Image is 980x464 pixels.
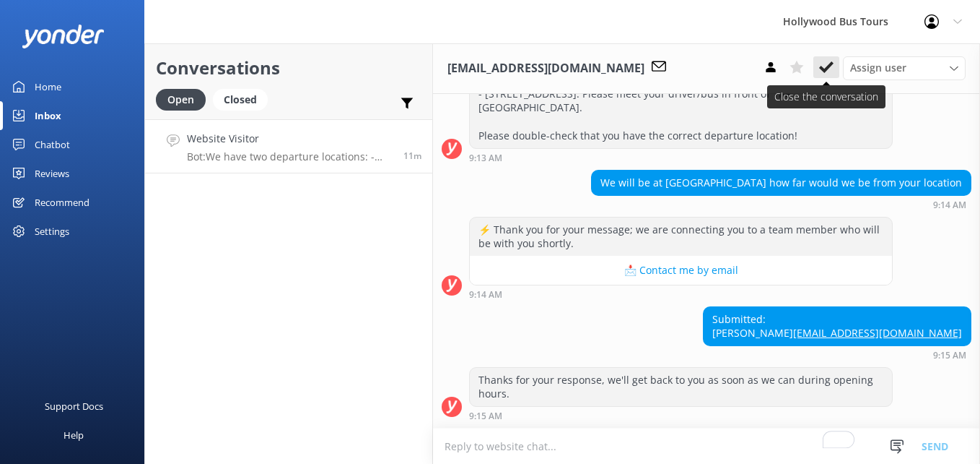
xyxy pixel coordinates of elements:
[187,131,393,147] h4: Website Visitor
[213,89,268,111] div: Closed
[591,199,971,210] div: Sep 08 2025 09:14am (UTC -07:00) America/Tijuana
[156,54,421,82] h2: Conversations
[469,289,893,299] div: Sep 08 2025 09:14am (UTC -07:00) America/Tijuana
[470,368,892,406] div: Thanks for your response, we'll get back to you as soon as we can during opening hours.
[469,154,502,163] strong: 9:13 AM
[703,350,971,360] div: Sep 08 2025 09:15am (UTC -07:00) America/Tijuana
[793,326,962,340] a: [EMAIL_ADDRESS][DOMAIN_NAME]
[35,72,61,101] div: Home
[145,119,432,173] a: Website VisitorBot:We have two departure locations: - [STREET_ADDRESS]. Please check-in inside th...
[433,429,980,464] textarea: To enrich screen reader interactions, please activate Accessibility in Grammarly extension settings
[447,59,644,78] h3: [EMAIL_ADDRESS][DOMAIN_NAME]
[156,89,206,111] div: Open
[35,188,89,217] div: Recommend
[35,217,69,246] div: Settings
[403,150,421,162] span: Sep 08 2025 09:13am (UTC -07:00) America/Tijuana
[470,256,892,285] button: 📩 Contact me by email
[156,91,213,107] a: Open
[933,201,966,210] strong: 9:14 AM
[469,291,502,299] strong: 9:14 AM
[470,39,892,148] div: We have two departure locations: - [STREET_ADDRESS]. Please check-in inside the [GEOGRAPHIC_DATA]...
[35,159,69,188] div: Reviews
[850,60,906,76] span: Assign user
[35,130,70,159] div: Chatbot
[469,152,893,163] div: Sep 08 2025 09:13am (UTC -07:00) America/Tijuana
[35,101,61,130] div: Inbox
[933,351,966,360] strong: 9:15 AM
[469,411,893,421] div: Sep 08 2025 09:15am (UTC -07:00) America/Tijuana
[45,392,103,421] div: Support Docs
[592,171,971,195] div: We will be at [GEOGRAPHIC_DATA] how far would we be from your location
[470,218,892,256] div: ⚡ Thank you for your message; we are connecting you to a team member who will be with you shortly.
[843,56,966,80] div: Assign User
[213,91,275,107] a: Closed
[704,307,971,345] div: Submitted: [PERSON_NAME]
[469,412,502,421] strong: 9:15 AM
[64,421,84,450] div: Help
[187,150,393,163] p: Bot: We have two departure locations: - [STREET_ADDRESS]. Please check-in inside the [GEOGRAPHIC_...
[22,25,105,48] img: yonder-white-logo.png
